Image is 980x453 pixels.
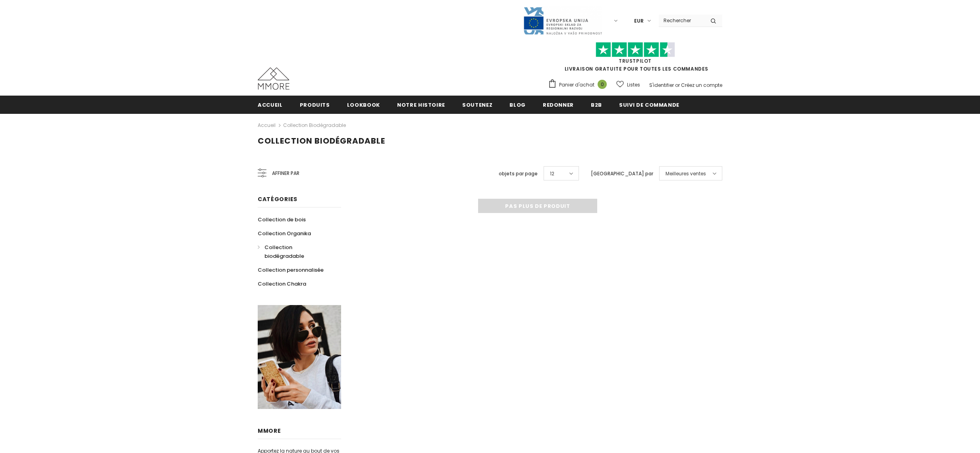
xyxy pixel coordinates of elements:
[258,277,306,291] a: Collection Chakra
[616,78,640,92] a: Listes
[666,170,706,178] span: Meilleures ventes
[462,96,492,113] a: soutenez
[591,96,602,113] a: B2B
[258,226,311,240] a: Collection Organika
[300,101,330,109] span: Produits
[258,427,281,435] span: MMORE
[258,195,297,203] span: Catégories
[509,96,526,113] a: Blog
[258,121,276,130] a: Accueil
[397,101,445,109] span: Notre histoire
[258,240,332,263] a: Collection biodégradable
[258,266,324,274] span: Collection personnalisée
[591,170,653,178] label: [GEOGRAPHIC_DATA] par
[596,42,675,58] img: Faites confiance aux étoiles pilotes
[283,122,346,129] a: Collection biodégradable
[543,101,574,109] span: Redonner
[258,280,306,288] span: Collection Chakra
[649,82,674,88] a: S'identifier
[258,230,311,237] span: Collection Organika
[258,216,306,223] span: Collection de bois
[258,213,306,226] a: Collection de bois
[681,82,722,88] a: Créez un compte
[347,96,380,113] a: Lookbook
[619,58,652,64] a: TrustPilot
[258,96,283,113] a: Accueil
[258,67,289,90] img: Cas MMORE
[523,6,602,35] img: Javni Razpis
[300,96,330,113] a: Produits
[272,169,299,178] span: Affiner par
[499,170,538,178] label: objets par page
[598,80,607,89] span: 0
[659,15,704,26] input: Search Site
[509,101,526,109] span: Blog
[675,82,680,88] span: or
[258,101,283,109] span: Accueil
[462,101,492,109] span: soutenez
[347,101,380,109] span: Lookbook
[634,17,644,25] span: EUR
[543,96,574,113] a: Redonner
[258,135,385,146] span: Collection biodégradable
[627,81,640,89] span: Listes
[548,79,611,91] a: Panier d'achat 0
[397,96,445,113] a: Notre histoire
[550,170,554,178] span: 12
[559,81,594,89] span: Panier d'achat
[619,96,679,113] a: Suivi de commande
[591,101,602,109] span: B2B
[619,101,679,109] span: Suivi de commande
[548,46,722,72] span: LIVRAISON GRATUITE POUR TOUTES LES COMMANDES
[258,263,324,277] a: Collection personnalisée
[264,244,304,260] span: Collection biodégradable
[523,17,602,24] a: Javni Razpis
